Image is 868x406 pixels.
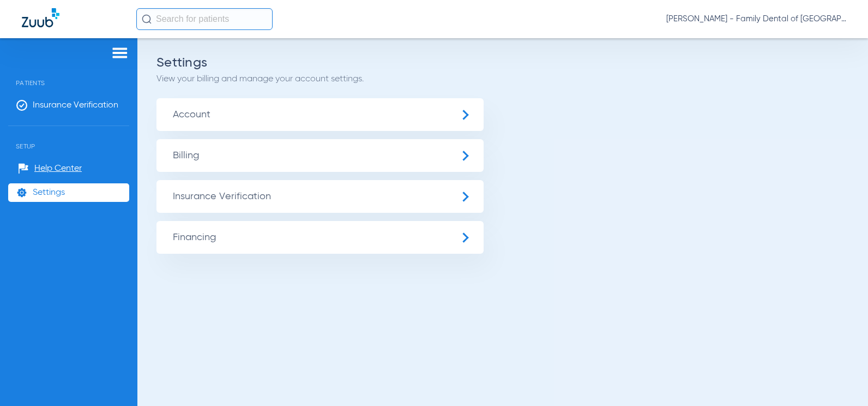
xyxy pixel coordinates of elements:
span: [PERSON_NAME] - Family Dental of [GEOGRAPHIC_DATA] [666,14,846,25]
span: Insurance Verification [33,100,118,111]
a: Help Center [18,163,82,174]
p: View your billing and manage your account settings. [156,74,849,85]
span: Help Center [34,163,82,174]
span: Settings [33,187,65,198]
img: hamburger-icon [111,46,129,59]
span: Setup [8,126,129,150]
span: Insurance Verification [156,180,484,213]
span: Patients [8,63,129,87]
img: Zuub Logo [22,8,59,27]
span: Billing [156,139,484,172]
h2: Settings [156,57,849,68]
span: Financing [156,221,484,254]
img: Search Icon [142,14,152,24]
input: Search for patients [136,8,273,30]
span: Account [156,98,484,131]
